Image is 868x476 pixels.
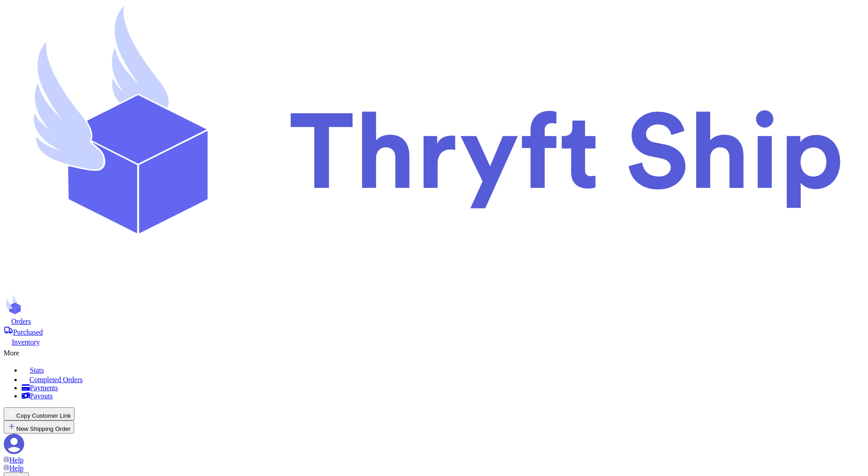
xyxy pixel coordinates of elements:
span: Stats [30,366,44,374]
span: Payouts [30,392,53,400]
button: Copy Customer Link [4,407,75,420]
a: Inventory [4,336,864,346]
span: Payments [30,384,58,392]
a: Payouts [22,392,864,400]
span: Inventory [12,338,40,346]
a: Orders [4,317,864,326]
a: Stats [22,364,864,374]
button: New Shipping Order [4,420,74,434]
span: Orders [11,317,31,325]
a: Help [4,464,24,472]
span: Help [9,464,24,472]
span: Purchased [13,328,43,336]
div: More [4,346,864,357]
a: Help [4,456,24,464]
span: Completed Orders [29,376,83,383]
span: Help [9,456,24,464]
a: Completed Orders [22,374,864,384]
a: Payments [22,384,864,392]
a: Purchased [4,326,864,336]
